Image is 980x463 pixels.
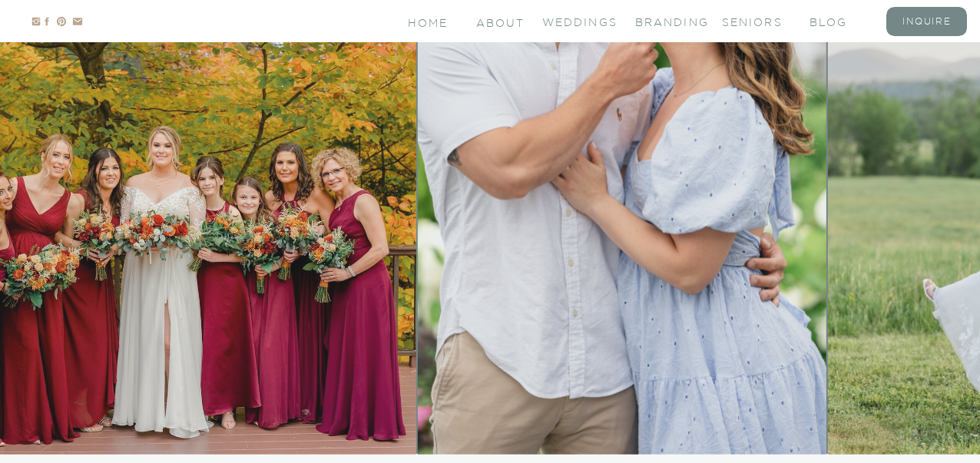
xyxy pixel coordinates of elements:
[542,15,604,28] a: Weddings
[476,15,522,28] a: About
[408,15,450,28] a: Home
[722,15,783,28] a: seniors
[635,15,697,28] a: branding
[896,15,958,28] a: inquire
[809,15,871,28] a: blog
